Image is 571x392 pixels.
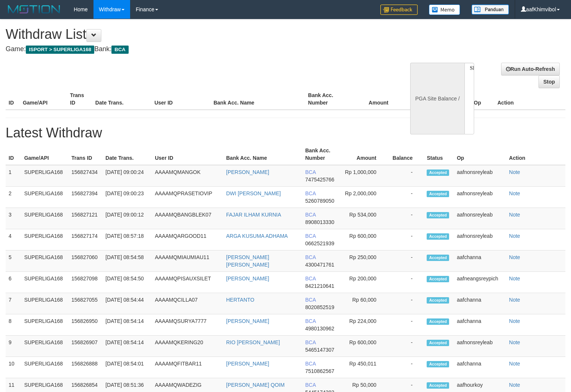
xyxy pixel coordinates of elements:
[226,339,280,345] a: RIO [PERSON_NAME]
[305,190,316,196] span: BCA
[6,88,20,110] th: ID
[509,339,520,345] a: Note
[6,272,21,293] td: 6
[152,336,223,357] td: AAAAMQKERING20
[68,187,102,208] td: 156827394
[226,212,281,218] a: FAJAR ILHAM KURNIA
[226,382,285,388] a: [PERSON_NAME] QOIM
[102,251,152,272] td: [DATE] 08:54:58
[6,187,21,208] td: 2
[509,318,520,324] a: Note
[509,212,520,218] a: Note
[152,208,223,229] td: AAAAMQBANGBLEK07
[471,88,494,110] th: Op
[427,297,449,304] span: Accepted
[342,357,388,378] td: Rp 450,011
[102,229,152,251] td: [DATE] 08:57:18
[388,208,424,229] td: -
[111,46,128,54] span: BCA
[342,229,388,251] td: Rp 600,000
[342,208,388,229] td: Rp 534,000
[342,314,388,336] td: Rp 224,000
[305,347,334,353] span: 5465147307
[102,144,152,165] th: Date Trans.
[211,88,305,110] th: Bank Acc. Name
[102,336,152,357] td: [DATE] 08:54:14
[226,318,269,324] a: [PERSON_NAME]
[427,276,449,282] span: Accepted
[388,187,424,208] td: -
[429,4,460,15] img: Button%20Memo.svg
[509,297,520,303] a: Note
[509,169,520,175] a: Note
[352,88,399,110] th: Amount
[152,165,223,187] td: AAAAMQMANGOK
[305,283,334,289] span: 8421210641
[305,233,316,239] span: BCA
[152,144,223,165] th: User ID
[342,272,388,293] td: Rp 200,000
[494,88,565,110] th: Action
[68,229,102,251] td: 156827174
[226,190,281,196] a: DWI [PERSON_NAME]
[454,293,506,314] td: aafchanna
[454,357,506,378] td: aafchanna
[68,357,102,378] td: 156826888
[388,144,424,165] th: Balance
[152,187,223,208] td: AAAAMQPRASETIOVIP
[6,293,21,314] td: 7
[342,165,388,187] td: Rp 1,000,000
[305,339,316,345] span: BCA
[6,208,21,229] td: 3
[305,368,334,374] span: 7510862567
[68,144,102,165] th: Trans ID
[305,212,316,218] span: BCA
[152,293,223,314] td: AAAAMQCILLA07
[152,251,223,272] td: AAAAMQMIAUMIAU11
[21,144,68,165] th: Game/API
[388,251,424,272] td: -
[305,198,334,204] span: 5260789050
[454,165,506,187] td: aafnonsreyleab
[388,293,424,314] td: -
[305,219,334,225] span: 8908013330
[509,190,520,196] a: Note
[454,229,506,251] td: aafnonsreyleab
[427,340,449,346] span: Accepted
[454,251,506,272] td: aafchanna
[20,88,67,110] th: Game/API
[388,165,424,187] td: -
[400,88,443,110] th: Balance
[427,382,449,389] span: Accepted
[21,272,68,293] td: SUPERLIGA168
[305,240,334,246] span: 0662521939
[21,208,68,229] td: SUPERLIGA168
[68,314,102,336] td: 156826950
[509,276,520,281] a: Note
[388,272,424,293] td: -
[509,233,520,239] a: Note
[102,208,152,229] td: [DATE] 09:00:12
[152,314,223,336] td: AAAAMQSURYA7777
[226,297,254,303] a: HERTANTO
[102,314,152,336] td: [DATE] 08:54:14
[454,336,506,357] td: aafnonsreyleab
[305,169,316,175] span: BCA
[410,63,464,134] div: PGA Site Balance /
[305,304,334,310] span: 8020852519
[509,254,520,260] a: Note
[102,293,152,314] td: [DATE] 08:54:44
[454,187,506,208] td: aafnonsreyleab
[427,191,449,197] span: Accepted
[454,144,506,165] th: Op
[151,88,211,110] th: User ID
[226,254,269,268] a: [PERSON_NAME] [PERSON_NAME]
[388,314,424,336] td: -
[6,229,21,251] td: 4
[388,229,424,251] td: -
[305,254,316,260] span: BCA
[223,144,303,165] th: Bank Acc. Name
[226,169,269,175] a: [PERSON_NAME]
[226,233,288,239] a: ARGA KUSUMA ADHAMA
[305,262,334,268] span: 4300471761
